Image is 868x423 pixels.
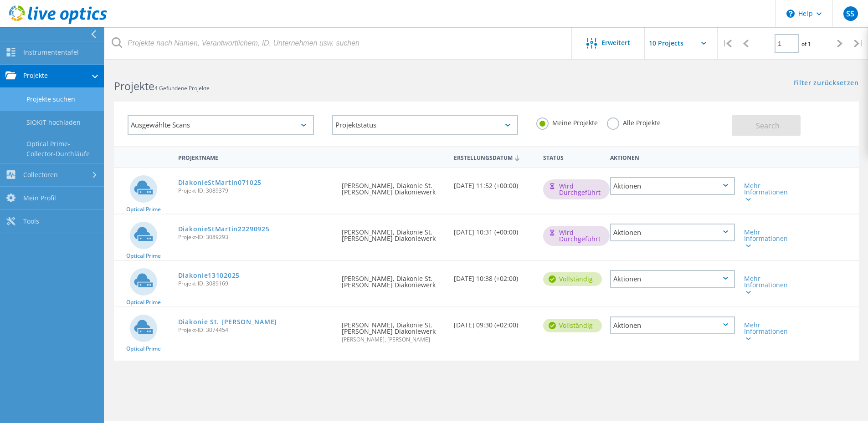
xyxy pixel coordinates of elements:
div: | [849,27,868,60]
span: Projekt-ID: 3089379 [178,188,333,194]
div: [DATE] 09:30 (+02:00) [449,307,539,337]
b: Projekte [114,79,154,93]
div: [PERSON_NAME], Diakonie St. [PERSON_NAME] Diakoniewerk [337,261,449,297]
a: Diakonie13102025 [178,272,240,279]
div: Aktionen [610,177,735,195]
a: Filter zurücksetzen [794,80,859,87]
div: Projektname [174,148,338,165]
input: Projekte nach Namen, Verantwortlichem, ID, Unternehmen usw. suchen [105,27,572,59]
span: [PERSON_NAME], [PERSON_NAME] [342,337,444,342]
div: Erstellungsdatum [449,148,539,166]
span: 4 Gefundene Projekte [154,84,210,92]
a: DiakonieStMartin22290925 [178,226,270,232]
span: Erweitert [601,40,630,46]
span: Optical Prime [126,346,161,352]
div: vollständig [543,319,602,332]
button: Search [732,115,801,136]
div: vollständig [543,272,602,286]
span: Optical Prime [126,207,161,212]
span: Search [756,121,780,131]
span: of 1 [801,40,811,48]
a: Live Optics Dashboard [9,19,107,25]
div: Aktionen [606,148,740,165]
div: [DATE] 10:31 (+00:00) [449,214,539,245]
div: [PERSON_NAME], Diakonie St. [PERSON_NAME] Diakoniewerk [337,214,449,251]
span: Optical Prime [126,300,161,305]
span: Projekt-ID: 3089293 [178,234,333,240]
span: SS [846,10,854,17]
div: Aktionen [610,224,735,241]
span: Projekt-ID: 3089169 [178,281,333,286]
div: [PERSON_NAME], Diakonie St. [PERSON_NAME] Diakoniewerk [337,168,449,204]
label: Alle Projekte [607,117,661,126]
div: Wird durchgeführt [543,179,610,199]
div: [DATE] 10:38 (+02:00) [449,261,539,291]
div: Aktionen [610,270,735,288]
label: Meine Projekte [536,117,598,126]
div: Projektstatus [332,115,519,135]
svg: \n [786,10,795,18]
div: Aktionen [610,316,735,334]
span: Optical Prime [126,253,161,259]
div: | [718,27,736,60]
div: [DATE] 11:52 (+00:00) [449,168,539,198]
div: Wird durchgeführt [543,226,610,246]
div: Status [539,148,606,165]
div: Mehr Informationen [744,322,795,341]
div: [PERSON_NAME], Diakonie St. [PERSON_NAME] Diakoniewerk [337,307,449,352]
span: Projekt-ID: 3074454 [178,327,333,333]
div: Mehr Informationen [744,229,795,248]
a: Diakonie St. [PERSON_NAME] [178,319,277,325]
div: Mehr Informationen [744,275,795,295]
div: Mehr Informationen [744,183,795,202]
a: DiakonieStMartin071025 [178,179,262,186]
div: Ausgewählte Scans [128,115,314,135]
